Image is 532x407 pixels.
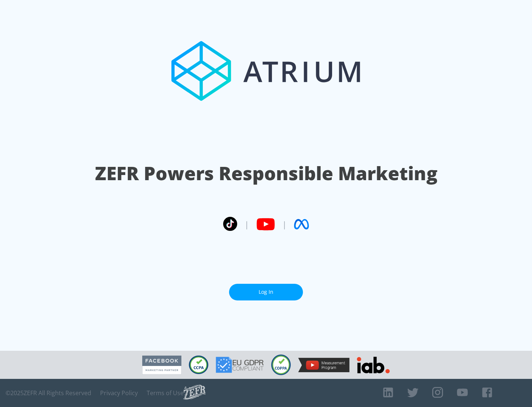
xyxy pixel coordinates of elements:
img: IAB [357,357,390,373]
span: © 2025 ZEFR All Rights Reserved [6,389,91,397]
span: | [282,219,287,230]
a: Terms of Use [147,389,184,397]
a: Privacy Policy [100,389,138,397]
img: YouTube Measurement Program [298,358,349,372]
span: | [245,219,249,230]
img: GDPR Compliant [216,357,264,373]
h1: ZEFR Powers Responsible Marketing [95,161,437,186]
img: CCPA Compliant [189,356,208,374]
img: COPPA Compliant [271,354,291,375]
a: Log In [229,284,303,300]
img: Facebook Marketing Partner [142,356,181,374]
